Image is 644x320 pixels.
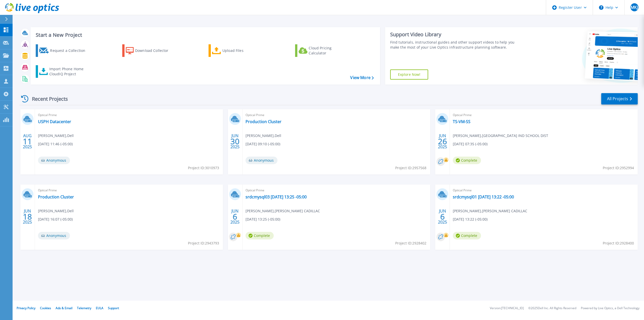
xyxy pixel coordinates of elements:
a: Request a Collection [36,44,92,57]
a: USPH Datacenter [38,119,71,124]
a: Explore Now! [390,69,428,80]
a: Ads & Email [56,306,72,310]
span: [DATE] 13:22 (-05:00) [453,217,488,222]
a: Cookies [40,306,51,310]
span: 11 [23,139,32,144]
div: JUN 2025 [230,132,240,151]
span: Anonymous [38,232,70,239]
li: © 2025 Dell Inc. All Rights Reserved [528,307,576,310]
span: Optical Prime [246,112,427,118]
li: Powered by Live Optics, a Dell Technology [581,307,639,310]
span: [PERSON_NAME] , [PERSON_NAME] CADILLAC [453,208,527,214]
a: EULA [96,306,103,310]
span: Optical Prime [453,112,635,118]
span: Project ID: 2928402 [395,240,426,246]
h3: Start a New Project [36,32,374,38]
span: [DATE] 16:07 (-05:00) [38,217,73,222]
span: Project ID: 2952994 [603,165,634,171]
span: Optical Prime [453,188,635,193]
div: JUN 2025 [438,207,447,226]
span: [PERSON_NAME] , [GEOGRAPHIC_DATA] IND SCHOOL DIST [453,133,548,138]
span: MKJ [631,5,638,9]
span: 6 [233,215,237,219]
a: View More [350,75,374,80]
span: Complete [453,232,481,239]
a: Production Cluster [38,194,74,199]
span: 18 [23,215,32,219]
span: Anonymous [38,157,70,164]
span: Project ID: 3010973 [188,165,219,171]
div: Cloud Pricing Calculator [309,46,349,56]
div: Recent Projects [19,93,75,105]
div: Download Collector [135,46,175,56]
span: [PERSON_NAME] , Dell [38,208,74,214]
div: Support Video Library [390,31,521,38]
div: Upload Files [222,46,263,56]
a: All Projects [601,93,638,104]
a: Production Cluster [246,119,281,124]
div: Request a Collection [50,46,90,56]
a: TS-VM-SS [453,119,470,124]
div: JUN 2025 [23,207,32,226]
span: Optical Prime [38,188,220,193]
span: 26 [438,139,447,144]
span: 30 [230,139,239,144]
a: Telemetry [77,306,91,310]
a: Support [108,306,119,310]
a: Upload Files [209,44,265,57]
span: Project ID: 2928400 [603,240,634,246]
span: [DATE] 09:10 (-05:00) [246,141,280,147]
span: Complete [246,232,274,239]
span: Anonymous [246,157,277,164]
div: JUN 2025 [230,207,240,226]
span: [PERSON_NAME] , [PERSON_NAME] CADILLAC [246,208,320,214]
span: [DATE] 07:35 (-05:00) [453,141,488,147]
a: Cloud Pricing Calculator [295,44,351,57]
span: Optical Prime [38,112,220,118]
div: Import Phone Home CloudIQ Project [49,66,89,77]
span: Complete [453,157,481,164]
span: Project ID: 2957568 [395,165,426,171]
span: [DATE] 13:25 (-05:00) [246,217,280,222]
a: Privacy Policy [17,306,35,310]
span: [PERSON_NAME] , Dell [38,133,74,138]
a: Download Collector [122,44,178,57]
span: Optical Prime [246,188,427,193]
div: JUN 2025 [438,132,447,151]
span: Project ID: 2943793 [188,240,219,246]
div: Find tutorials, instructional guides and other support videos to help you make the most of your L... [390,40,521,50]
a: srdcmysql03 [DATE] 13:25 -05:00 [246,194,307,199]
span: [PERSON_NAME] , Dell [246,133,281,138]
a: srdcmysql01 [DATE] 13:22 -05:00 [453,194,514,199]
div: AUG 2025 [23,132,32,151]
li: Version: [TECHNICAL_ID] [490,307,524,310]
span: [DATE] 11:46 (-05:00) [38,141,73,147]
span: 6 [440,215,445,219]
